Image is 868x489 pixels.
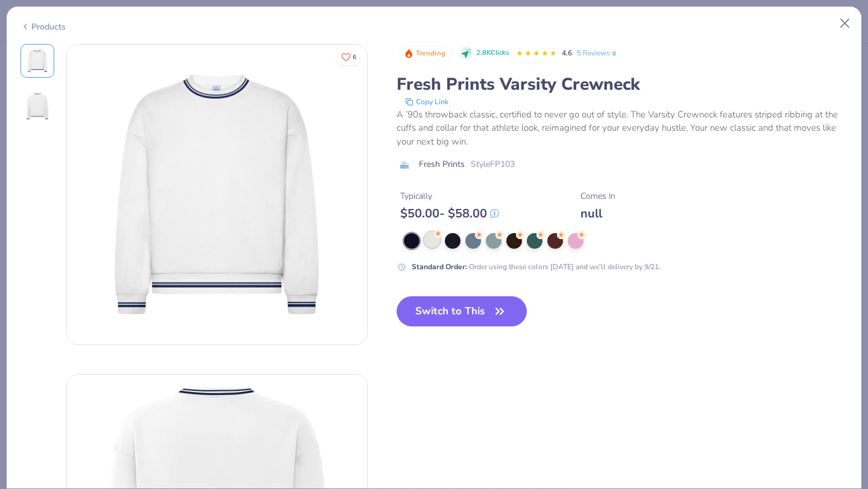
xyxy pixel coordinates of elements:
span: 2.8K Clicks [476,48,509,58]
button: Badge Button [398,46,452,61]
button: Switch to This [397,296,527,326]
span: Style FP103 [471,158,515,170]
a: 5 Reviews [577,48,618,58]
img: Trending sort [404,49,414,58]
strong: Standard Order : [412,262,467,272]
div: Typically [400,190,499,202]
span: Trending [416,50,445,57]
div: Products [20,20,66,33]
div: Comes In [580,190,615,202]
div: A ’90s throwback classic, certified to never go out of style. The Varsity Crewneck features strip... [397,108,848,149]
button: Like [336,48,362,66]
img: Front [23,46,52,75]
div: 4.6 Stars [516,44,557,63]
div: null [580,206,615,221]
img: Back [23,92,52,121]
img: Front [67,45,367,344]
span: 6 [353,54,356,60]
span: 4.6 [562,48,572,58]
img: brand logo [397,160,413,170]
span: Fresh Prints [419,158,465,170]
button: Close [834,12,857,35]
div: Fresh Prints Varsity Crewneck [397,73,848,96]
div: Order using these colors [DATE] and we’ll delivery by 9/21. [412,261,661,272]
div: $ 50.00 - $ 58.00 [400,206,499,221]
button: copy to clipboard [401,96,452,108]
